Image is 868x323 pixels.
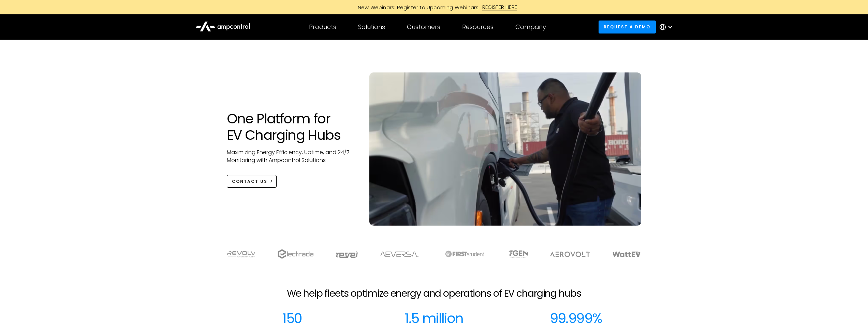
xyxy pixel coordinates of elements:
a: CONTACT US [227,175,277,188]
p: Maximizing Energy Efficiency, Uptime, and 24/7 Monitoring with Ampcontrol Solutions [227,149,356,164]
div: Customers [407,23,440,31]
div: REGISTER HERE [482,3,517,11]
div: CONTACT US [232,178,267,185]
img: electrada logo [278,249,313,259]
div: Resources [462,23,494,31]
h1: One Platform for EV Charging Hubs [227,110,356,143]
div: Company [515,23,546,31]
div: Products [309,23,336,31]
img: Aerovolt Logo [550,252,590,257]
div: Solutions [358,23,385,31]
img: WattEV logo [612,252,641,257]
div: New Webinars: Register to Upcoming Webinars [351,4,482,11]
a: New Webinars: Register to Upcoming WebinarsREGISTER HERE [281,3,588,11]
h2: We help fleets optimize energy and operations of EV charging hubs [287,288,581,299]
a: Request a demo [599,21,656,33]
